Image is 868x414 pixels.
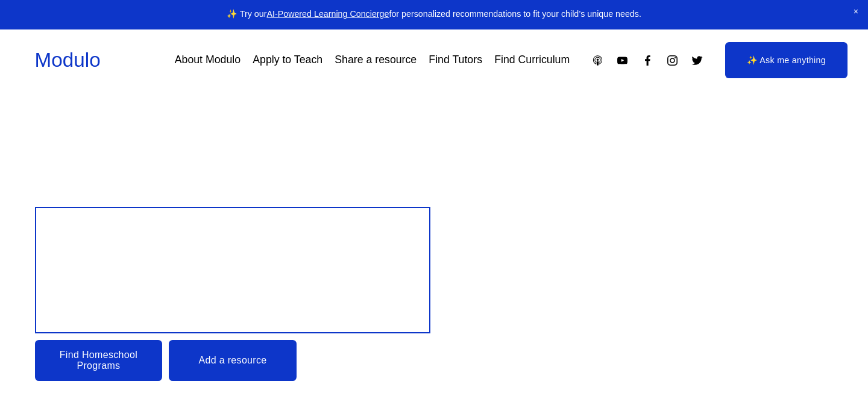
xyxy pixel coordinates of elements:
a: Find Tutors [429,49,482,70]
a: Share a resource [335,49,417,70]
a: Facebook [641,54,654,67]
a: AI-Powered Learning Concierge [266,9,389,19]
a: Modulo [35,49,101,71]
a: ✨ Ask me anything [725,42,848,78]
a: YouTube [616,54,629,67]
a: About Modulo [175,49,241,70]
a: Apply to Teach [253,49,322,70]
a: Find Curriculum [494,49,570,70]
a: Twitter [691,54,703,67]
a: Apple Podcasts [591,54,604,67]
a: Add a resource [169,340,297,381]
a: Instagram [666,54,679,67]
span: Design your child’s Education [48,222,401,318]
a: Find Homeschool Programs [35,340,163,381]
